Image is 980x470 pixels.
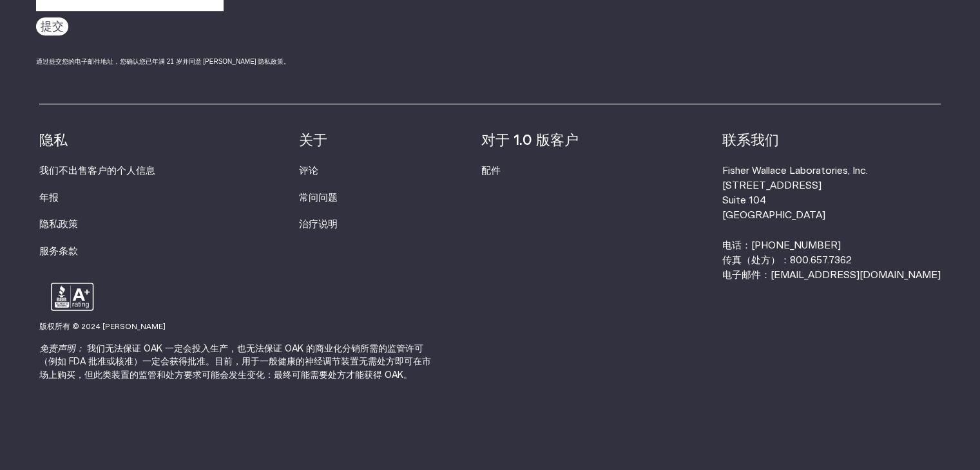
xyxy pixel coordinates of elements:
[299,166,318,176] a: 评论
[39,220,78,229] a: 隐私政策
[722,241,841,250] font: 电话：[PHONE_NUMBER]
[39,344,431,381] font: 我们无法保证 OAK 一定会投入生产，也无法保证 OAK 的商业化分销所需的监管许可（例如 FDA 批准或核准）一定会获得批准。目前，用于一般健康的神经调节装置无需处方即可在市场上购买，但此类装...
[299,193,338,203] a: 常问问题
[39,193,59,203] a: 年报
[36,58,290,65] font: 通过提交您的电子邮件地址，您确认您已年满 21 岁并同意 [PERSON_NAME] 隐私政策。
[481,133,579,147] font: 对于 1.0 版客户
[722,166,868,176] font: Fisher Wallace Laboratories, Inc.
[39,166,155,176] a: 我们不出售客户的个人信息
[39,133,68,147] font: 隐私
[36,17,68,35] input: 提交
[722,256,852,265] font: 传真（处方）：800.657.7362
[481,166,501,176] a: 配件
[299,133,327,147] font: 关于
[722,211,825,220] font: [GEOGRAPHIC_DATA]
[39,344,84,353] font: 免责声明：
[39,247,78,256] a: 服务条款
[722,181,821,191] font: [STREET_ADDRESS]
[722,196,766,205] font: Suite 104
[39,323,166,330] font: 版权所有 © 2024 [PERSON_NAME]
[722,270,771,280] font: 电子邮件：
[722,133,779,147] font: 联系我们
[299,220,338,229] a: 治疗说明
[771,270,941,280] a: [EMAIL_ADDRESS][DOMAIN_NAME]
